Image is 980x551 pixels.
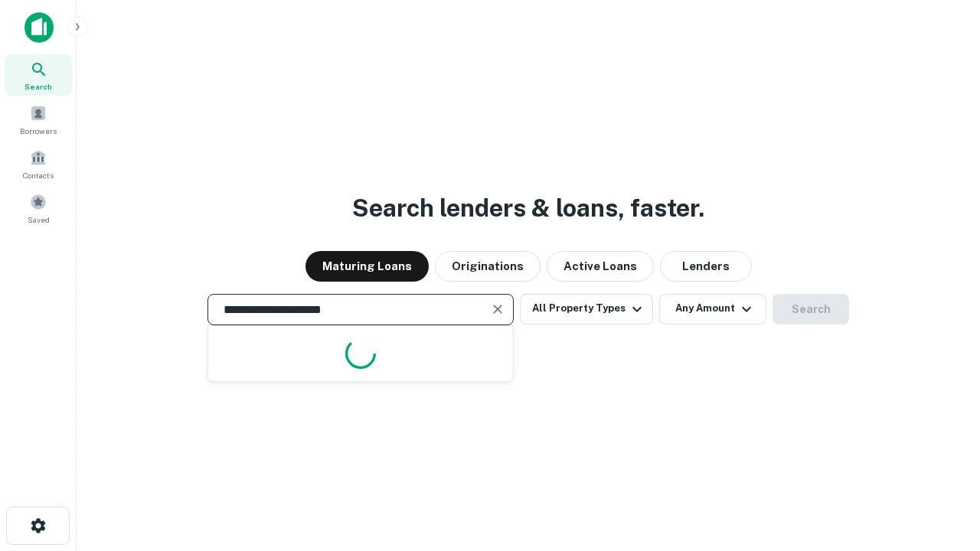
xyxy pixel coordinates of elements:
[352,190,704,227] h3: Search lenders & loans, faster.
[305,251,429,282] button: Maturing Loans
[547,251,654,282] button: Active Loans
[23,169,54,181] span: Contacts
[660,251,752,282] button: Lenders
[487,298,508,320] button: Clear
[24,12,54,43] img: capitalize-icon.png
[20,125,57,137] span: Borrowers
[5,54,72,96] a: Search
[903,429,980,502] iframe: Chat Widget
[5,99,72,140] a: Borrowers
[28,214,50,226] span: Saved
[435,251,541,282] button: Originations
[5,187,72,229] a: Saved
[24,80,52,93] span: Search
[5,143,72,184] a: Contacts
[520,294,653,324] button: All Property Types
[659,294,766,324] button: Any Amount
